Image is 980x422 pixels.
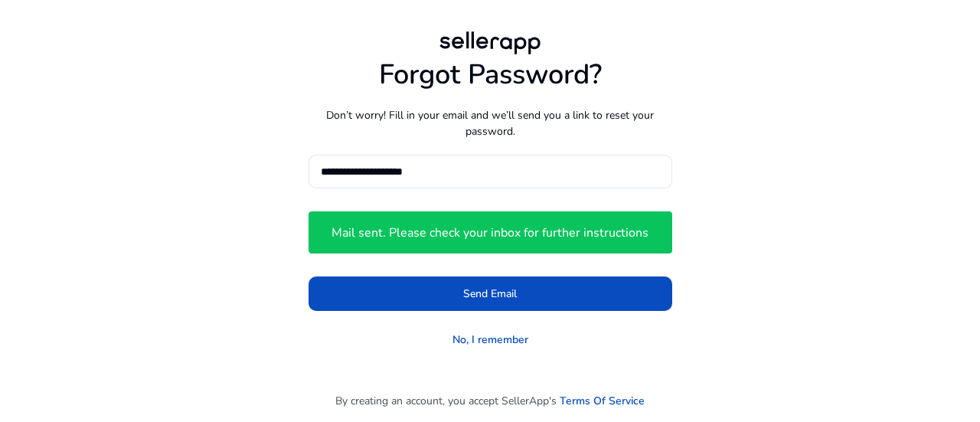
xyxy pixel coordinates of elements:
p: Don’t worry! Fill in your email and we’ll send you a link to reset your password. [309,107,672,139]
span: Send Email [463,286,517,302]
h4: Mail sent. Please check your inbox for further instructions [332,226,648,240]
h1: Forgot Password? [309,58,672,91]
button: Send Email [309,276,672,311]
a: No, I remember [452,332,528,348]
a: Terms Of Service [560,393,645,409]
